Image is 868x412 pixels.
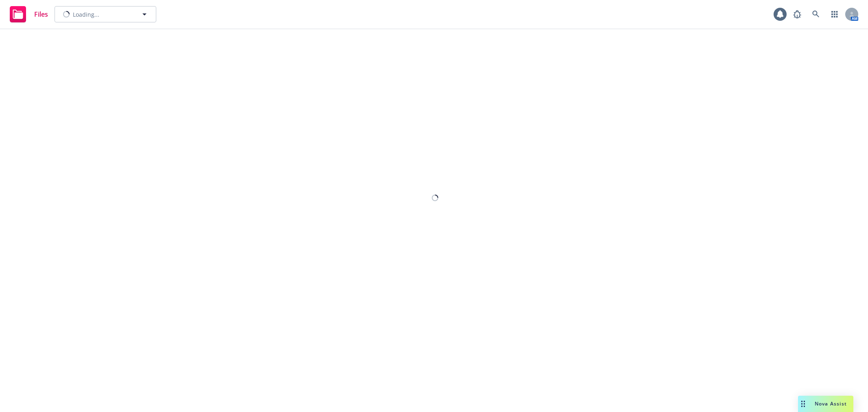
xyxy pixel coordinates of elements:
div: Drag to move [798,396,808,412]
button: Nova Assist [798,396,853,412]
a: Switch app [826,6,843,22]
span: Loading... [73,10,99,19]
a: Search [808,6,824,22]
button: Loading... [55,6,156,22]
a: Report a Bug [789,6,805,22]
span: Files [34,11,48,18]
span: Nova Assist [815,400,847,407]
a: Files [7,3,51,26]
